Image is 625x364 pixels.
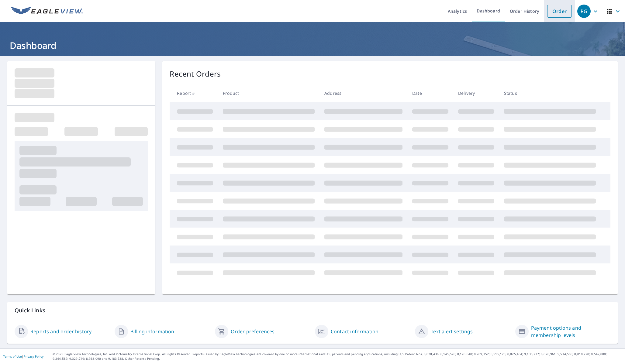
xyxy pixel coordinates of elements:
th: Date [407,84,453,102]
a: Contact information [331,328,378,335]
th: Report # [170,84,218,102]
th: Status [499,84,601,102]
a: Terms of Use [3,354,22,359]
a: Privacy Policy [24,354,43,359]
a: Order preferences [231,328,275,335]
h1: Dashboard [7,39,618,52]
p: Recent Orders [170,68,221,79]
th: Address [319,84,407,102]
p: | [3,355,43,358]
p: © 2025 Eagle View Technologies, Inc. and Pictometry International Corp. All Rights Reserved. Repo... [53,352,622,361]
a: Order [547,5,572,18]
p: Quick Links [15,307,610,314]
a: Billing information [130,328,174,335]
img: EV Logo [11,7,83,16]
a: Payment options and membership levels [531,324,610,339]
th: Delivery [453,84,499,102]
a: Text alert settings [431,328,473,335]
th: Product [218,84,319,102]
div: RG [577,5,591,18]
a: Reports and order history [30,328,92,335]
